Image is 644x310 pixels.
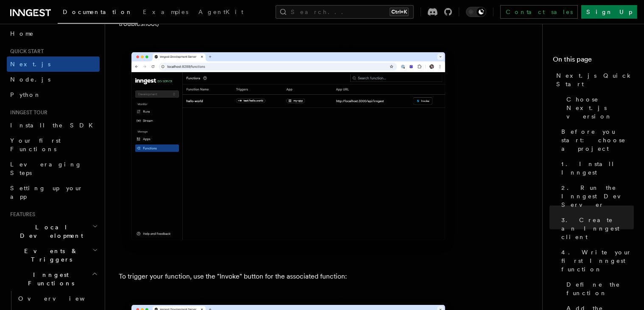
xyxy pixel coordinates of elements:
[7,72,100,87] a: Node.js
[558,212,634,245] a: 3. Create an Inngest client
[561,183,634,209] span: 2. Run the Inngest Dev Server
[10,137,61,152] span: Your first Functions
[18,295,106,302] span: Overview
[7,243,100,267] button: Events & Triggers
[7,48,44,55] span: Quick start
[561,127,634,153] span: Before you start: choose a project
[10,76,50,83] span: Node.js
[119,43,458,257] img: Inngest Dev Server web interface's functions tab with functions listed
[7,223,92,240] span: Local Development
[553,54,634,68] h4: On this page
[10,185,83,200] span: Setting up your app
[7,87,100,102] a: Python
[7,118,100,133] a: Install the SDK
[193,3,248,23] a: AgentKit
[7,211,35,218] span: Features
[7,247,92,264] span: Events & Triggers
[7,109,47,116] span: Inngest tour
[10,91,41,98] span: Python
[198,8,243,15] span: AgentKit
[7,56,100,72] a: Next.js
[7,267,100,291] button: Inngest Functions
[10,161,82,176] span: Leveraging Steps
[390,8,409,16] kbd: Ctrl+K
[558,156,634,180] a: 1. Install Inngest
[7,220,100,243] button: Local Development
[7,180,100,204] a: Setting up your app
[7,271,92,287] span: Inngest Functions
[7,157,100,180] a: Leveraging Steps
[10,29,34,38] span: Home
[556,71,634,88] span: Next.js Quick Start
[553,68,634,92] a: Next.js Quick Start
[566,280,634,297] span: Define the function
[558,245,634,277] a: 4. Write your first Inngest function
[563,277,634,301] a: Define the function
[276,5,414,19] button: Search...Ctrl+K
[563,92,634,124] a: Choose Next.js version
[566,95,634,121] span: Choose Next.js version
[10,61,50,68] span: Next.js
[138,3,193,23] a: Examples
[558,124,634,156] a: Before you start: choose a project
[561,160,634,177] span: 1. Install Inngest
[7,133,100,157] a: Your first Functions
[7,26,100,41] a: Home
[143,8,188,15] span: Examples
[15,291,100,306] a: Overview
[63,8,133,15] span: Documentation
[558,180,634,212] a: 2. Run the Inngest Dev Server
[561,216,634,241] span: 3. Create an Inngest client
[561,248,634,273] span: 4. Write your first Inngest function
[466,7,486,17] button: Toggle dark mode
[581,5,637,19] a: Sign Up
[500,5,578,19] a: Contact sales
[58,3,138,24] a: Documentation
[10,122,98,129] span: Install the SDK
[119,271,458,282] p: To trigger your function, use the "Invoke" button for the associated function:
